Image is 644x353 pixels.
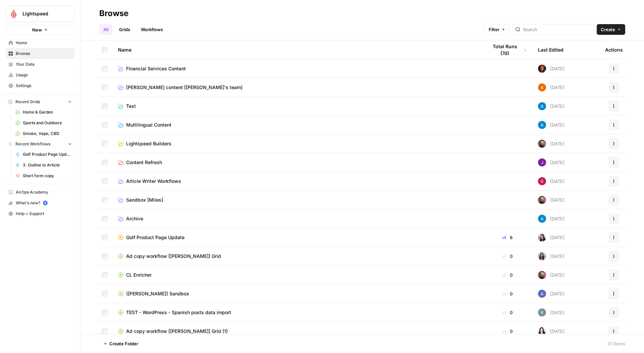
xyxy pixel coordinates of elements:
a: Short form copy [12,170,75,181]
span: TEST - WordPress - Spanish posts data import [126,309,231,316]
span: Create [601,26,615,33]
img: 34qmd8li8jcngaxi9z5g13uxb641 [538,233,546,241]
a: [PERSON_NAME] content [[PERSON_NAME]'s team] [118,84,477,91]
span: Archive [126,215,143,222]
a: Your Data [5,59,75,70]
img: b84b62znrkfmbduqy1fsopf3ypjr [538,271,546,279]
a: Sports and Outdoors [12,118,75,128]
span: Golf Product Page Update [126,234,184,241]
a: Browse [5,48,75,59]
span: Sandbox [Miles] [126,197,163,203]
a: 5 [43,201,48,205]
span: [PERSON_NAME] content [[PERSON_NAME]'s team] [126,84,243,91]
img: wdke7mwtj0nxznpffym0k1wpceu2 [538,327,546,335]
div: [DATE] [538,308,565,316]
img: b84b62znrkfmbduqy1fsopf3ypjr [538,140,546,148]
span: Golf Product Page Update [23,151,72,157]
span: CL Enricher [126,272,152,278]
button: Create [597,24,625,35]
a: Smoke, Vape, CBD [12,128,75,139]
a: Golf Product Page Update [118,234,477,241]
span: Recent Workflows [15,141,50,147]
span: Ad copy workflow [[PERSON_NAME]] Grid (1) [126,328,228,335]
img: 6vxtne38ibcn517tl2d222c8605z [538,290,546,298]
img: 6c0mqo3yg1s9t43vyshj80cpl9tb [538,252,546,260]
a: All [99,24,112,35]
button: Help + Support [5,208,75,219]
a: Sandbox [Miles] [118,197,477,203]
div: 0 [488,309,527,316]
img: nj1ssy6o3lyd6ijko0eoja4aphzn [538,158,546,166]
div: 0 [488,328,527,335]
span: Filter [489,26,499,33]
img: ca8uqh5btqcs3q7aizhnokptzm0x [538,177,546,185]
div: [DATE] [538,233,565,241]
span: Lightspeed Builders [126,140,171,147]
a: Ad copy workflow [[PERSON_NAME]] Grid [118,253,477,260]
img: Lightspeed Logo [8,8,20,20]
a: TEST - WordPress - Spanish posts data import [118,309,477,316]
span: Settings [16,83,72,89]
button: Create Folder [99,338,142,349]
div: What's new? [6,198,74,208]
a: Ad copy workflow [[PERSON_NAME]] Grid (1) [118,328,477,335]
div: [DATE] [538,65,565,73]
div: [DATE] [538,252,565,260]
button: Filter [484,24,510,35]
span: Help + Support [16,211,72,217]
span: Browse [16,51,72,57]
a: Usage [5,70,75,80]
a: AirOps Academy [5,187,75,198]
div: [DATE] [538,140,565,148]
div: [DATE] [538,290,565,298]
a: Financial Services Content [118,65,477,72]
a: Lightspeed Builders [118,140,477,147]
a: CL Enricher [118,272,477,278]
span: Article Writer Workflows [126,178,181,185]
a: Grids [115,24,134,35]
a: Home [5,38,75,48]
div: Actions [605,41,623,59]
a: Article Writer Workflows [118,178,477,185]
a: ([PERSON_NAME]) Sandbox [118,290,477,297]
span: Sports and Outdoors [23,120,72,126]
img: o3cqybgnmipr355j8nz4zpq1mc6x [538,215,546,223]
span: Home [16,40,72,46]
span: Create Folder [109,340,138,347]
a: 3. Outline to Article [12,160,75,170]
a: Workflows [137,24,167,35]
a: Archive [118,215,477,222]
img: a1k2i23sq775d2k3mkvmufqd7nln [538,308,546,316]
text: 5 [44,201,46,205]
a: Golf Product Page Update [12,149,75,160]
img: 29pd19jyq3m1b2eeoz0umwn6rt09 [538,65,546,73]
div: Last Edited [538,41,563,59]
span: ([PERSON_NAME]) Sandbox [126,290,189,297]
span: AirOps Academy [16,189,72,195]
div: 0 [488,253,527,260]
button: Recent Grids [5,97,75,107]
div: 37 Items [607,340,625,347]
span: Usage [16,72,72,78]
a: Multilingual Content [118,122,477,128]
button: Workspace: Lightspeed [5,5,75,22]
div: [DATE] [538,271,565,279]
a: Test [118,103,477,110]
span: New [32,26,42,33]
span: Lightspeed [22,10,63,17]
div: [DATE] [538,102,565,110]
div: [DATE] [538,196,565,204]
img: o3cqybgnmipr355j8nz4zpq1mc6x [538,102,546,110]
div: [DATE] [538,158,565,166]
div: [DATE] [538,327,565,335]
div: [DATE] [538,83,565,91]
span: Recent Grids [15,99,40,105]
div: Browse [99,8,128,19]
span: Your Data [16,61,72,67]
div: Name [118,41,477,59]
span: Short form copy [23,173,72,179]
button: Recent Workflows [5,139,75,149]
input: Search [523,26,591,33]
button: What's new? 5 [5,198,75,208]
a: Content Refresh [118,159,477,166]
